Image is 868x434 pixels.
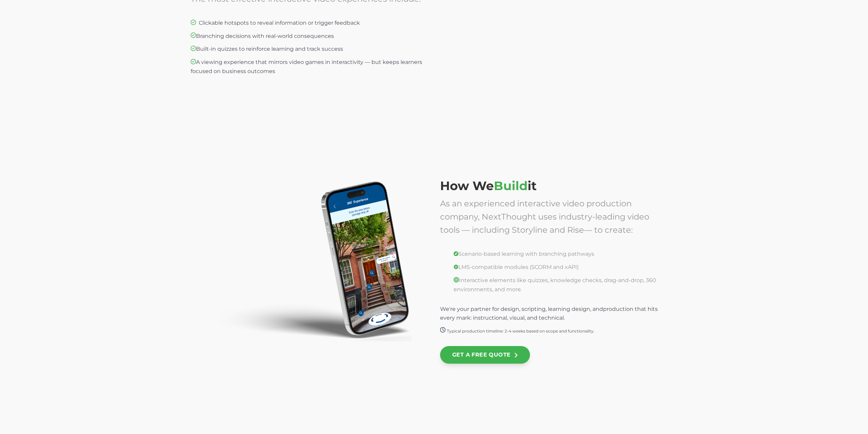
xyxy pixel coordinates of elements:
[454,251,594,257] span: Scenario-based learning with branching pathways
[191,33,334,39] span: Branching decisions with real-world consequences
[191,59,422,74] span: A viewing experience that mirrors video games in interactivity — but keeps learners focused on bu...
[440,199,649,235] span: As an experienced interactive video production company, NextThought uses industry-leading video t...
[440,306,603,312] span: We're your partner for design, scripting, learning design, and
[454,277,656,293] span: Interactive elements like quizzes, knowledge checks, drag-and-drop, 360 environments, and more.
[199,20,360,26] span: Clickable hotspots to reveal information or trigger feedback
[447,328,595,334] span: Typical production timeline: 2-4 weeks based on scope and functionality.
[494,178,528,193] span: Build
[440,179,671,193] h2: How We it
[191,46,343,52] span: Built-in quizzes to reinforce learning and track success
[454,264,579,270] span: LMS-compatible modules (SCORM and xAPI)
[197,179,412,341] img: 360-phone-mockup-web
[440,306,658,321] span: production that hits every mark: instructional, visual, and technical.
[440,346,530,364] a: GET A FREE QUOTE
